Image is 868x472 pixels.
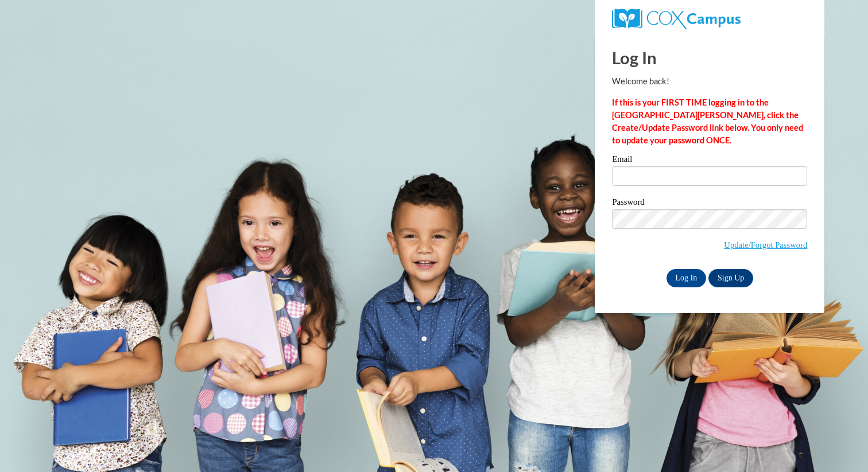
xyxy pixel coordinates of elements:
label: Email [612,155,807,166]
a: Sign Up [708,269,753,287]
a: Update/Forgot Password [724,240,807,249]
a: COX Campus [612,13,740,23]
label: Password [612,198,807,209]
input: Log In [666,269,707,287]
p: Welcome back! [612,75,807,88]
h1: Log In [612,46,807,69]
strong: If this is your FIRST TIME logging in to the [GEOGRAPHIC_DATA][PERSON_NAME], click the Create/Upd... [612,97,803,145]
img: COX Campus [612,9,740,29]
